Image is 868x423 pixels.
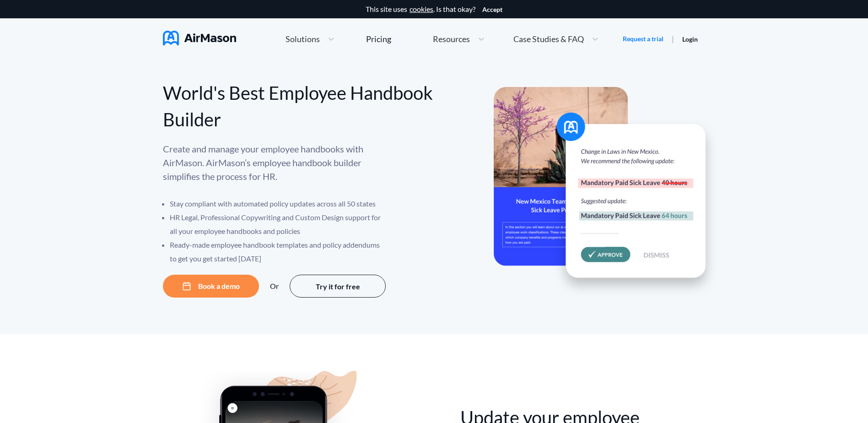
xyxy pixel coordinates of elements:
li: Stay compliant with automated policy updates across all 50 states [170,197,387,211]
a: Pricing [366,31,391,47]
button: Accept cookies [482,6,502,13]
span: Solutions [286,35,320,43]
div: Or [270,282,279,290]
button: Book a demo [163,275,259,298]
p: Create and manage your employee handbooks with AirMason. AirMason’s employee handbook builder sim... [163,142,387,183]
span: Resources [433,35,470,43]
div: World's Best Employee Handbook Builder [163,80,434,133]
span: Case Studies & FAQ [513,35,584,43]
img: AirMason Logo [163,31,236,45]
a: Login [682,35,698,43]
img: hero-banner [494,87,718,297]
a: cookies [410,5,433,13]
a: Request a trial [623,34,663,43]
div: Pricing [366,35,391,43]
span: | [672,34,674,43]
li: Ready-made employee handbook templates and policy addendums to get you get started [DATE] [170,238,387,266]
li: HR Legal, Professional Copywriting and Custom Design support for all your employee handbooks and ... [170,211,387,238]
button: Try it for free [290,275,386,298]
